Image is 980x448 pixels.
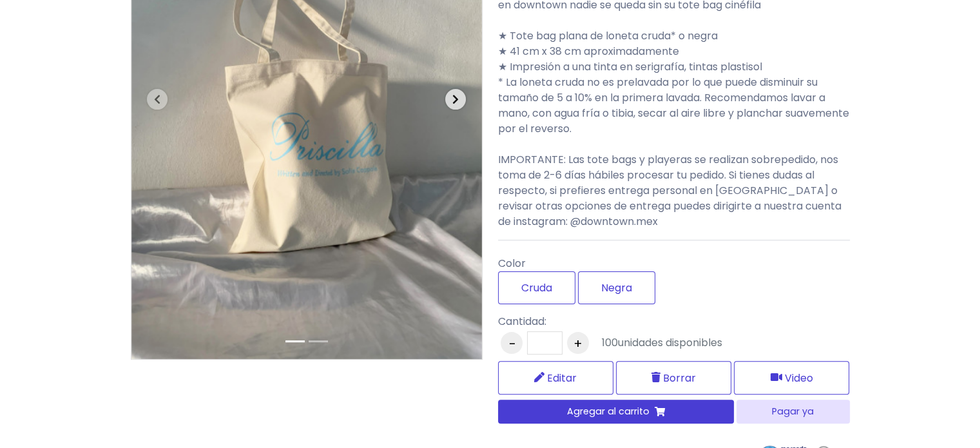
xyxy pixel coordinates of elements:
[498,314,722,329] p: Cantidad:
[602,335,618,350] span: 100
[567,332,589,354] button: +
[736,400,849,424] button: Pagar ya
[498,271,575,304] label: Cruda
[616,361,731,394] button: Borrar
[498,251,850,309] div: Color
[547,370,577,386] span: Editar
[663,370,696,386] span: Borrar
[602,335,722,351] div: unidades disponibles
[498,400,735,424] button: Agregar al carrito
[785,370,813,386] span: Video
[501,332,523,354] button: -
[578,271,655,304] label: Negra
[498,361,613,394] a: Editar
[734,361,849,394] button: Video
[567,405,649,418] span: Agregar al carrito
